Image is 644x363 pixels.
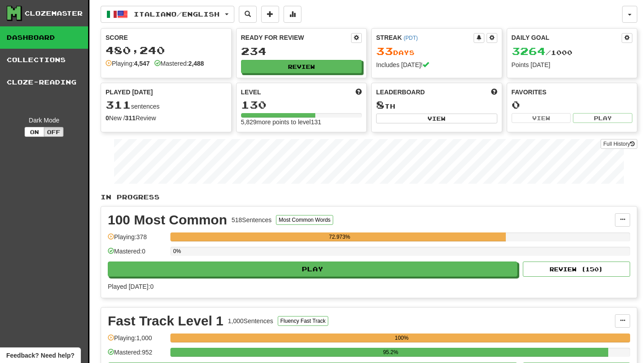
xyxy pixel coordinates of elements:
button: Fluency Fast Track [278,316,328,326]
span: Open feedback widget [6,351,74,360]
div: Clozemaster [25,9,83,18]
strong: 0 [106,114,109,122]
span: / 1000 [512,49,572,56]
span: Italiano / English [134,10,220,18]
div: 234 [241,46,362,57]
a: (PDT) [403,35,418,41]
span: Played [DATE] [106,88,153,97]
span: Score more points to level up [356,88,362,97]
button: Add sentence to collection [261,6,279,23]
span: 3264 [512,45,546,57]
div: Score [106,33,227,42]
div: Fast Track Level 1 [108,314,224,328]
div: 100 Most Common [108,213,227,227]
div: Daily Goal [512,33,622,43]
div: Streak [376,33,474,42]
button: View [376,114,497,123]
div: Mastered: 952 [108,348,166,363]
div: 480,240 [106,45,227,56]
div: Favorites [512,88,633,97]
span: 33 [376,45,393,57]
div: Ready for Review [241,33,352,42]
button: View [512,113,571,123]
div: th [376,99,497,111]
div: Day s [376,46,497,57]
button: Review (150) [523,262,630,277]
span: Leaderboard [376,88,425,97]
div: 5,829 more points to level 131 [241,118,362,127]
span: 8 [376,98,385,111]
div: 130 [241,99,362,110]
div: Includes [DATE]! [376,60,497,69]
div: Playing: 378 [108,232,166,247]
a: Full History [601,139,637,149]
div: Playing: 1,000 [108,333,166,348]
span: Level [241,88,261,97]
button: Italiano/English [101,6,234,23]
strong: 311 [125,114,136,122]
div: 95.2% [173,348,608,357]
div: 518 Sentences [232,215,272,224]
button: Most Common Words [276,215,333,225]
div: 72.973% [173,232,506,241]
div: Dark Mode [7,116,81,125]
button: Play [573,113,632,123]
strong: 4,547 [134,60,150,67]
div: 1,000 Sentences [228,317,273,325]
button: Search sentences [239,6,257,23]
div: New / Review [106,114,227,122]
button: Play [108,262,517,277]
p: In Progress [101,193,637,202]
button: More stats [284,6,301,23]
button: Review [241,60,362,73]
div: 0 [512,99,633,110]
div: 100% [173,333,630,342]
div: Points [DATE] [512,60,633,69]
div: Playing: [106,59,150,68]
button: On [25,127,44,137]
div: sentences [106,99,227,111]
div: Mastered: 0 [108,247,166,262]
span: 311 [106,98,131,111]
button: Off [44,127,64,137]
span: This week in points, UTC [491,88,497,97]
strong: 2,488 [188,60,204,67]
div: Mastered: [154,59,204,68]
span: Played [DATE]: 0 [108,283,153,290]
